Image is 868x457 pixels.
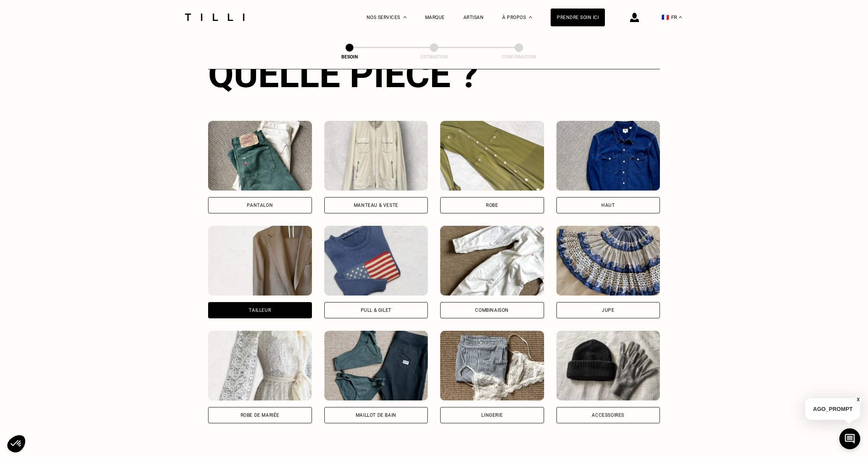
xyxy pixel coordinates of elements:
img: Logo du service de couturière Tilli [182,14,247,21]
button: X [854,395,862,404]
img: Tilli retouche votre Maillot de bain [324,331,428,400]
div: Manteau & Veste [354,203,398,208]
img: Tilli retouche votre Lingerie [440,331,544,400]
img: Tilli retouche votre Robe [440,121,544,191]
img: Tilli retouche votre Accessoires [556,331,660,400]
img: Tilli retouche votre Robe de mariée [208,331,312,400]
div: Confirmation [480,54,558,60]
div: Accessoires [592,413,624,417]
img: Menu déroulant [403,16,406,18]
span: 🇫🇷 [661,14,669,21]
div: Besoin [311,54,388,60]
a: Marque [425,15,445,20]
img: Tilli retouche votre Manteau & Veste [324,121,428,191]
img: menu déroulant [679,16,682,18]
img: Tilli retouche votre Haut [556,121,660,191]
div: Robe de mariée [241,413,279,417]
img: Tilli retouche votre Tailleur [208,226,312,296]
div: Jupe [602,308,614,313]
a: Artisan [463,15,484,20]
div: Pantalon [247,203,273,208]
img: Tilli retouche votre Pantalon [208,121,312,191]
div: Haut [601,203,615,208]
a: Prendre soin ici [551,9,605,26]
div: Robe [486,203,498,208]
img: icône connexion [630,13,639,22]
img: Tilli retouche votre Combinaison [440,226,544,296]
p: AGO_PROMPT [805,398,860,420]
div: Combinaison [475,308,509,313]
img: Menu déroulant à propos [529,16,532,18]
div: Maillot de bain [356,413,396,417]
div: Lingerie [481,413,503,417]
img: Tilli retouche votre Pull & gilet [324,226,428,296]
div: Tailleur [249,308,271,313]
div: Quelle pièce ? [208,53,660,96]
img: Tilli retouche votre Jupe [556,226,660,296]
div: Pull & gilet [361,308,391,313]
div: Estimation [395,54,473,60]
